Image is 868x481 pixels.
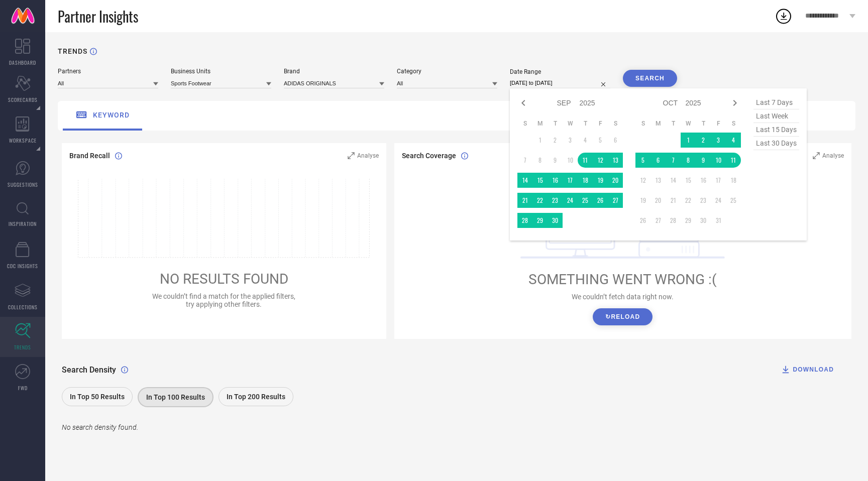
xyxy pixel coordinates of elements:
span: Analyse [357,152,379,159]
div: Business Units [171,68,271,75]
td: Sat Oct 04 2025 [726,133,741,148]
span: Search Coverage [402,152,456,160]
td: Mon Sep 08 2025 [532,153,548,168]
button: SEARCH [623,70,677,87]
td: Thu Oct 16 2025 [696,173,711,188]
td: Sat Oct 11 2025 [726,153,741,168]
td: Tue Sep 23 2025 [548,193,563,208]
div: Open download list [775,7,793,25]
td: Mon Oct 20 2025 [650,193,666,208]
td: Sun Sep 14 2025 [517,173,532,188]
th: Monday [532,119,548,128]
td: Wed Sep 24 2025 [563,193,578,208]
td: Fri Sep 05 2025 [593,133,608,148]
td: Sat Sep 13 2025 [608,153,623,168]
div: Date Range [510,68,610,75]
span: last 30 days [753,137,799,150]
td: Mon Sep 22 2025 [532,193,548,208]
button: ↻Reload [593,308,653,325]
span: Analyse [822,152,844,159]
th: Sunday [635,119,650,128]
td: Tue Oct 14 2025 [666,173,681,188]
h1: TRENDS [58,47,87,55]
span: COLLECTIONS [8,303,38,311]
div: Brand [284,68,384,75]
td: Sat Sep 20 2025 [608,173,623,188]
span: We couldn’t find a match for the applied filters, try applying other filters. [152,292,295,308]
div: Category [397,68,497,75]
span: last 7 days [753,96,799,109]
th: Wednesday [563,119,578,128]
td: Tue Sep 30 2025 [548,213,563,228]
td: Wed Sep 10 2025 [563,153,578,168]
th: Friday [593,119,608,128]
td: Tue Oct 21 2025 [666,193,681,208]
svg: Zoom [348,152,355,159]
td: Mon Oct 06 2025 [650,153,666,168]
th: Saturday [608,119,623,128]
span: In Top 100 Results [146,393,205,401]
td: Wed Oct 01 2025 [681,133,696,148]
td: Fri Sep 12 2025 [593,153,608,168]
th: Thursday [578,119,593,128]
th: Saturday [726,119,741,128]
td: Mon Sep 01 2025 [532,133,548,148]
div: Previous month [517,97,529,109]
span: TRENDS [14,343,31,351]
span: SOMETHING WENT WRONG :( [528,271,717,288]
td: Sat Sep 27 2025 [608,193,623,208]
span: We couldn’t fetch data right now. [572,293,674,301]
span: CDC INSIGHTS [7,262,38,270]
td: Sun Sep 28 2025 [517,213,532,228]
td: Mon Sep 29 2025 [532,213,548,228]
td: Thu Oct 23 2025 [696,193,711,208]
td: Tue Oct 28 2025 [666,213,681,228]
span: NO RESULTS FOUND [160,271,288,287]
td: Thu Oct 02 2025 [696,133,711,148]
td: Wed Oct 15 2025 [681,173,696,188]
span: INSPIRATION [9,220,37,227]
td: Mon Oct 13 2025 [650,173,666,188]
td: Thu Sep 18 2025 [578,173,593,188]
span: Brand Recall [69,152,110,160]
td: Tue Sep 09 2025 [548,153,563,168]
th: Thursday [696,119,711,128]
th: Friday [711,119,726,128]
td: Wed Oct 29 2025 [681,213,696,228]
span: WORKSPACE [9,137,37,144]
span: No search density found. [62,423,138,431]
td: Thu Oct 09 2025 [696,153,711,168]
td: Fri Oct 24 2025 [711,193,726,208]
td: Thu Sep 04 2025 [578,133,593,148]
span: FWD [18,384,28,392]
td: Tue Sep 16 2025 [548,173,563,188]
td: Thu Sep 11 2025 [578,153,593,168]
th: Tuesday [666,119,681,128]
span: last 15 days [753,123,799,137]
div: DOWNLOAD [781,365,834,375]
span: Partner Insights [58,6,138,27]
td: Sat Oct 18 2025 [726,173,741,188]
td: Wed Oct 08 2025 [681,153,696,168]
td: Wed Sep 03 2025 [563,133,578,148]
td: Mon Sep 15 2025 [532,173,548,188]
span: SUGGESTIONS [8,181,38,188]
th: Tuesday [548,119,563,128]
span: keyword [93,111,130,119]
td: Thu Sep 25 2025 [578,193,593,208]
span: SCORECARDS [8,96,38,103]
span: In Top 50 Results [70,393,125,401]
th: Sunday [517,119,532,128]
td: Sun Oct 12 2025 [635,173,650,188]
td: Fri Oct 31 2025 [711,213,726,228]
input: Select date range [510,78,610,88]
div: Next month [729,97,741,109]
td: Sun Oct 26 2025 [635,213,650,228]
svg: Zoom [813,152,820,159]
td: Tue Oct 07 2025 [666,153,681,168]
td: Sun Oct 19 2025 [635,193,650,208]
td: Sun Sep 21 2025 [517,193,532,208]
td: Fri Sep 26 2025 [593,193,608,208]
td: Mon Oct 27 2025 [650,213,666,228]
span: last week [753,109,799,123]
